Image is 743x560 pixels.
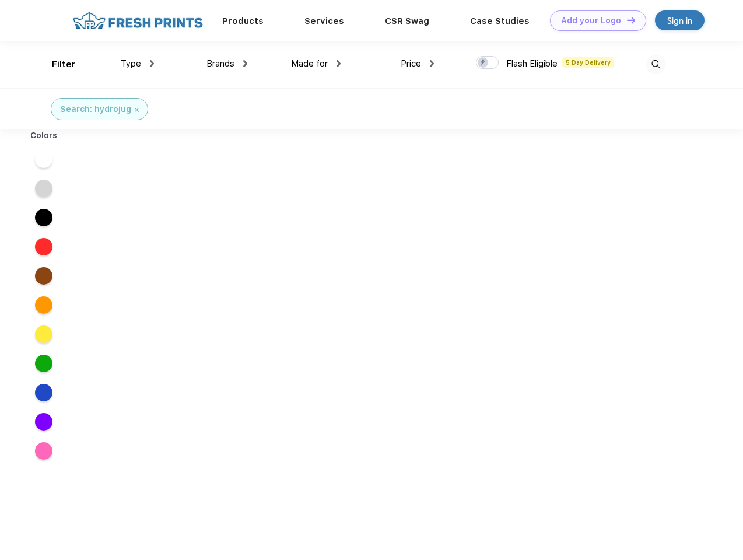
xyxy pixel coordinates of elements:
[52,58,76,71] div: Filter
[150,60,154,67] img: dropdown.png
[562,57,614,68] span: 5 Day Delivery
[243,60,247,67] img: dropdown.png
[69,10,206,31] img: fo%20logo%202.webp
[135,108,139,112] img: filter_cancel.svg
[561,16,621,26] div: Add your Logo
[646,55,665,74] img: desktop_search.svg
[655,10,705,30] a: Sign in
[291,58,328,69] span: Made for
[667,14,692,27] div: Sign in
[401,58,421,69] span: Price
[222,16,264,26] a: Products
[121,58,141,69] span: Type
[60,103,131,116] div: Search: hydrojug
[206,58,234,69] span: Brands
[22,129,66,142] div: Colors
[627,17,635,23] img: DT
[337,60,341,67] img: dropdown.png
[430,60,434,67] img: dropdown.png
[506,58,558,69] span: Flash Eligible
